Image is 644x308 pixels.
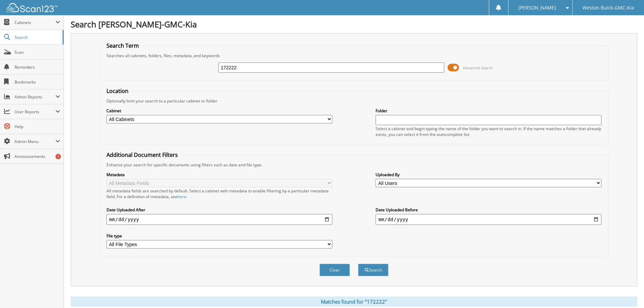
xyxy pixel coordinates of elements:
[582,6,634,10] span: Weston Buick-GMC-Kia
[518,6,556,10] span: [PERSON_NAME]
[15,124,60,129] span: Help
[103,42,142,49] legend: Search Term
[319,264,350,276] button: Clear
[106,207,332,213] label: Date Uploaded After
[103,162,605,168] div: Enhance your search for specific documents using filters such as date and file type.
[610,276,644,308] iframe: Chat Widget
[376,172,601,177] label: Uploaded By
[103,87,132,95] legend: Location
[15,49,60,55] span: Scan
[358,264,388,276] button: Search
[7,3,57,12] img: scan123-logo-white.svg
[106,214,332,225] input: start
[103,151,181,159] legend: Additional Document Filters
[376,207,601,213] label: Date Uploaded Before
[103,53,605,58] div: Searches all cabinets, folders, files, metadata, and keywords
[71,19,637,30] h1: Search [PERSON_NAME]-GMC-Kia
[106,188,332,199] div: All metadata fields are searched by default. Select a cabinet with metadata to enable filtering b...
[15,20,55,25] span: Cabinets
[177,194,186,199] a: here
[376,108,601,114] label: Folder
[15,153,60,159] span: Announcements
[15,64,60,70] span: Reminders
[106,172,332,177] label: Metadata
[15,94,55,100] span: Admin Reports
[15,79,60,85] span: Bookmarks
[71,297,637,307] div: Matches found for "172222"
[103,98,605,104] div: Optionally limit your search to a particular cabinet or folder
[55,154,61,159] div: 7
[15,139,55,144] span: Admin Menu
[15,109,55,115] span: User Reports
[376,214,601,225] input: end
[376,126,601,137] div: Select a cabinet and begin typing the name of the folder you want to search in. If the name match...
[15,34,59,40] span: Search
[106,233,332,239] label: File type
[463,65,493,70] span: Advanced Search
[106,108,332,114] label: Cabinet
